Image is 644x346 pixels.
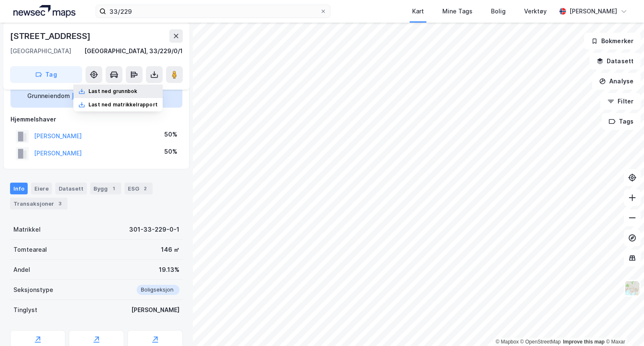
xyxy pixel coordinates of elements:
[164,129,177,139] div: 50%
[109,184,118,193] div: 1
[72,91,159,101] button: [GEOGRAPHIC_DATA], 33/229
[602,306,644,346] div: Kontrollprogram for chat
[56,199,64,208] div: 3
[624,280,640,296] img: Z
[600,93,641,110] button: Filter
[131,305,179,315] div: [PERSON_NAME]
[496,339,519,345] a: Mapbox
[13,285,53,295] div: Seksjonstype
[159,265,179,275] div: 19.13%
[592,73,641,90] button: Analyse
[13,5,75,18] img: logo.a4113a55bc3d86da70a041830d287a7e.svg
[520,339,561,345] a: OpenStreetMap
[524,6,547,16] div: Verktøy
[584,33,641,49] button: Bokmerker
[161,245,179,255] div: 146 ㎡
[442,6,473,16] div: Mine Tags
[563,339,605,345] a: Improve this map
[412,6,424,16] div: Kart
[55,183,87,194] div: Datasett
[88,101,158,108] div: Last ned matrikkelrapport
[569,6,617,16] div: [PERSON_NAME]
[10,29,92,43] div: [STREET_ADDRESS]
[129,225,179,235] div: 301-33-229-0-1
[491,6,506,16] div: Bolig
[589,53,641,70] button: Datasett
[27,91,70,101] div: Grunneiendom
[10,198,68,209] div: Transaksjoner
[13,225,41,235] div: Matrikkel
[602,306,644,346] iframe: Chat Widget
[141,184,149,193] div: 2
[13,245,47,255] div: Tomteareal
[602,113,641,130] button: Tags
[88,88,137,95] div: Last ned grunnbok
[13,265,30,275] div: Andel
[125,183,153,194] div: ESG
[90,183,121,194] div: Bygg
[84,46,183,56] div: [GEOGRAPHIC_DATA], 33/229/0/1
[10,66,82,83] button: Tag
[10,183,28,194] div: Info
[10,46,71,56] div: [GEOGRAPHIC_DATA]
[10,114,182,124] div: Hjemmelshaver
[31,183,52,194] div: Eiere
[164,147,177,157] div: 50%
[13,305,37,315] div: Tinglyst
[106,5,320,18] input: Søk på adresse, matrikkel, gårdeiere, leietakere eller personer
